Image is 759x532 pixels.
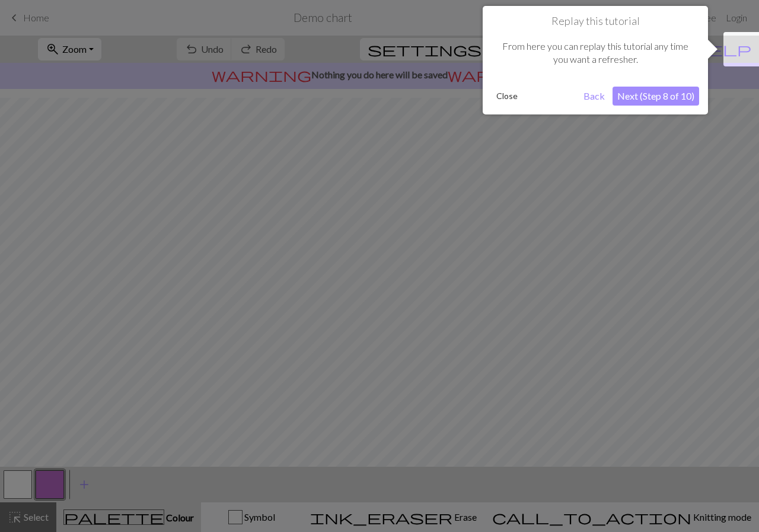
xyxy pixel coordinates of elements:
div: From here you can replay this tutorial any time you want a refresher. [492,28,699,78]
button: Close [492,87,522,105]
h1: Replay this tutorial [492,15,699,28]
div: Replay this tutorial [483,6,708,114]
button: Next (Step 8 of 10) [613,87,699,106]
button: Back [579,87,610,106]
